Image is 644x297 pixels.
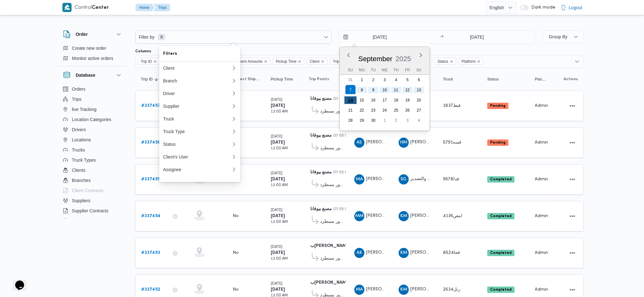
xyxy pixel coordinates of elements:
[233,250,239,256] div: No
[414,85,424,95] div: day-13
[271,257,288,261] small: 12:00 AM
[345,75,425,126] div: month-2025-09
[357,138,362,148] span: AS
[485,74,526,84] button: Status
[309,77,329,82] span: Trip Points
[163,129,231,134] div: Truck Type
[159,62,240,74] button: Client
[357,95,367,105] div: day-15
[366,287,402,291] span: [PERSON_NAME]
[163,91,231,96] div: Driver
[414,105,424,115] div: day-27
[535,251,548,255] span: Admin
[440,35,444,39] div: →
[141,77,153,82] span: Trip ID; Sorted in descending order
[310,207,332,211] b: مصنع بيوفانا
[402,95,413,105] div: day-19
[380,85,390,95] div: day-10
[138,74,164,84] button: Trip IDSorted in descending order
[399,211,409,221] div: Khald Mmdoh Hassan Muhammad Alabs
[141,212,161,220] a: #337454
[535,177,548,181] span: Admin
[141,104,161,108] b: # 337457
[163,154,231,159] div: Client's User
[330,58,359,65] span: Trip Points
[141,102,161,110] a: #337457
[60,104,125,114] button: live Tracking
[60,53,125,63] button: Monitor active orders
[63,30,123,38] button: Order
[158,34,165,40] span: 0 available filters
[410,250,484,255] span: [PERSON_NAME] [PERSON_NAME]
[163,78,231,83] div: Branch
[60,155,125,165] button: Truck Types
[345,66,356,74] div: Su
[391,85,401,95] div: day-11
[443,104,461,108] span: قبط1837
[443,77,453,82] span: Truck
[268,74,300,84] button: Pickup Time
[380,115,390,126] div: day-1
[72,55,113,62] span: Monitor active orders
[402,66,413,74] div: Fr
[92,5,109,10] b: Center
[153,60,157,63] button: Remove Trip ID from selection in this group
[310,133,332,138] b: مصنع بيوفانا
[401,174,407,184] span: SG
[435,58,456,65] span: Status
[391,75,401,85] div: day-4
[6,272,27,291] iframe: chat widget
[163,167,229,172] div: Assignee
[159,113,240,125] button: Truck
[271,77,293,82] span: Pickup Time
[141,139,161,146] a: #337456
[418,53,423,58] button: Next month
[72,187,104,194] span: Client Contracts
[356,174,363,184] span: MA
[535,104,548,108] span: Admin
[345,75,356,85] div: day-31
[141,177,160,181] b: # 337455
[163,104,231,109] div: Supplier
[333,97,350,101] small: 07:05 PM
[76,71,95,79] h3: Database
[141,214,161,218] b: # 337454
[569,4,582,11] span: Logout
[368,115,378,126] div: day-30
[450,60,453,63] button: Remove Status from selection in this group
[72,166,85,174] span: Clients
[357,105,367,115] div: day-22
[490,104,506,108] b: Pending
[443,251,460,255] span: قجا8524
[60,185,125,196] button: Client Contracts
[443,214,462,218] span: امص4136
[395,55,411,63] span: 2025
[487,77,499,82] span: Status
[271,245,282,249] small: [DATE]
[410,214,484,218] span: [PERSON_NAME] [PERSON_NAME]
[487,250,515,256] span: Completed
[490,288,512,292] b: Completed
[72,44,106,52] span: Create new order
[58,84,128,221] div: Database
[366,250,439,255] span: [PERSON_NAME] [PERSON_NAME]
[271,184,288,187] small: 12:00 AM
[136,4,155,11] button: Home
[141,140,161,145] b: # 337456
[72,116,111,123] span: Location Categories
[380,75,390,85] div: day-3
[60,125,125,135] button: Drivers
[307,58,327,65] span: Client
[163,116,231,121] div: Truck
[443,287,460,292] span: رنل2634
[535,214,548,218] span: Admin
[358,55,393,63] span: September
[76,30,88,38] h3: Order
[559,1,585,14] button: Logout
[414,115,424,126] div: day-4
[445,31,508,43] input: Press the down key to open a popover containing a calendar.
[549,34,567,39] span: Group By
[141,58,152,65] span: Trip ID
[72,156,96,164] span: Truck Types
[320,145,343,152] span: فرونت دور مسطرد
